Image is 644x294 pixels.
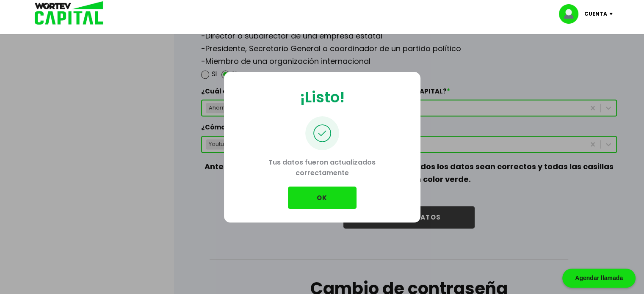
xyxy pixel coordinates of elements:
div: Agendar llamada [562,269,636,288]
img: profile-image [559,4,584,24]
p: ¡Listo! [300,85,345,109]
img: icon-down [607,13,619,15]
button: OK [288,187,357,209]
img: palomita [305,116,339,150]
p: Cuenta [584,8,607,20]
p: Tus datos fueron actualizados correctamente [238,150,407,187]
